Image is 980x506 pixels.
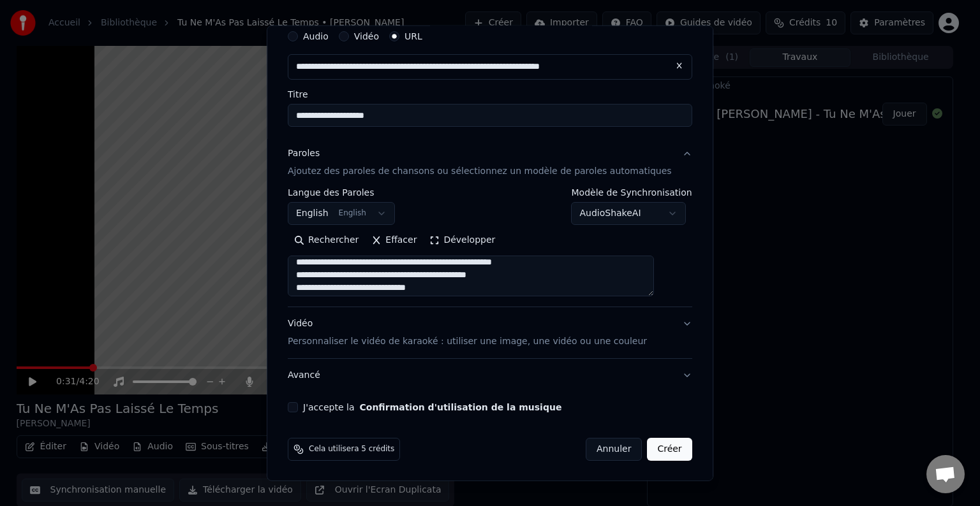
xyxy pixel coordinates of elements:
button: J'accepte la [360,403,562,412]
button: Effacer [365,230,423,250]
p: Ajoutez des paroles de chansons ou sélectionnez un modèle de paroles automatiques [288,165,672,178]
button: Annuler [586,438,642,461]
label: J'accepte la [303,403,561,412]
button: Rechercher [288,230,365,250]
label: URL [405,32,422,41]
label: Audio [303,32,329,41]
div: Vidéo [288,317,647,348]
div: ParolesAjoutez des paroles de chansons ou sélectionnez un modèle de paroles automatiques [288,188,692,307]
label: Titre [288,90,692,99]
button: Créer [648,438,692,461]
label: Langue des Paroles [288,188,395,197]
p: Personnaliser le vidéo de karaoké : utiliser une image, une vidéo ou une couleur [288,335,647,348]
span: Cela utilisera 5 crédits [309,444,394,454]
div: Paroles [288,147,320,160]
button: Avancé [288,359,692,392]
label: Modèle de Synchronisation [572,188,692,197]
button: ParolesAjoutez des paroles de chansons ou sélectionnez un modèle de paroles automatiques [288,137,692,188]
label: Vidéo [354,32,379,41]
button: VidéoPersonnaliser le vidéo de karaoké : utiliser une image, une vidéo ou une couleur [288,307,692,358]
button: Développer [424,230,502,250]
